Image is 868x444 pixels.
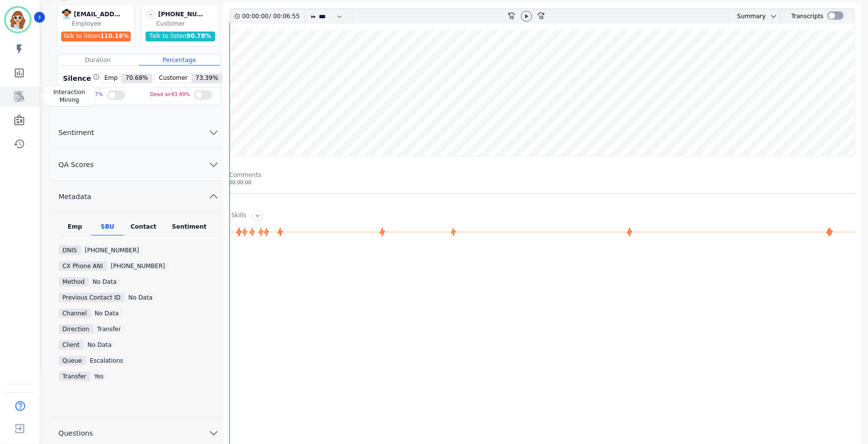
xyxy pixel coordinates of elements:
div: Employee [72,20,133,28]
span: Metadata [51,192,99,202]
svg: chevron down [208,159,220,171]
div: Yes [90,372,108,381]
div: Skills [231,211,247,221]
div: 00:00:00 [242,9,269,24]
div: Sentiment [163,223,216,236]
div: Dead air 43.49 % [150,88,190,102]
button: QA Scores chevron down [51,149,224,181]
div: [EMAIL_ADDRESS][PERSON_NAME][DOMAIN_NAME] [74,9,123,20]
span: 73.39 % [191,74,222,83]
div: [PHONE_NUMBER] [158,9,208,20]
div: No Data [83,340,115,350]
div: Percentage [139,55,220,66]
div: [PHONE_NUMBER] [107,261,169,271]
div: Talk to listen [61,32,131,41]
div: Escalations [86,356,127,366]
button: chevron down [766,12,778,20]
div: Comments [229,171,855,179]
div: Queue [59,356,86,366]
div: Transcripts [792,9,824,24]
span: 70.68 % [121,74,152,83]
div: Channel [59,308,91,318]
div: Emp [59,223,91,236]
div: / [242,9,302,24]
img: Bordered avatar [6,8,30,32]
div: SBU [91,223,124,236]
div: Duration [57,55,139,66]
span: Emp [100,74,121,83]
div: CX Phone ANI [59,261,107,271]
div: Customer [156,20,217,28]
div: No Data [124,293,156,303]
span: Customer [155,74,191,83]
div: transfer [93,324,125,334]
div: 00:00:00 [229,179,855,186]
span: 110.16 % [100,33,129,39]
span: QA Scores [51,160,102,170]
div: Silence [61,73,100,83]
svg: chevron down [208,127,220,138]
div: Client [59,340,84,350]
span: Questions [51,428,101,438]
div: Summary [729,9,766,24]
div: [PHONE_NUMBER] [81,245,143,255]
div: Transfer [59,372,90,381]
div: Direction [59,324,93,334]
span: - [146,9,156,20]
span: Sentiment [51,128,102,137]
button: Sentiment chevron down [51,117,224,149]
div: 00:06:55 [271,9,299,24]
div: No Data [91,308,123,318]
div: Contact [124,223,163,236]
div: Talk to listen [146,32,216,41]
div: DNIS [59,245,81,255]
div: Previous Contact ID [59,293,125,303]
div: Method [59,277,89,287]
svg: chevron down [770,12,778,20]
svg: chevron down [208,427,220,439]
button: Metadata chevron up [51,181,224,213]
div: No data [89,277,121,287]
svg: chevron up [208,191,220,203]
span: 90.78 % [187,33,211,39]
